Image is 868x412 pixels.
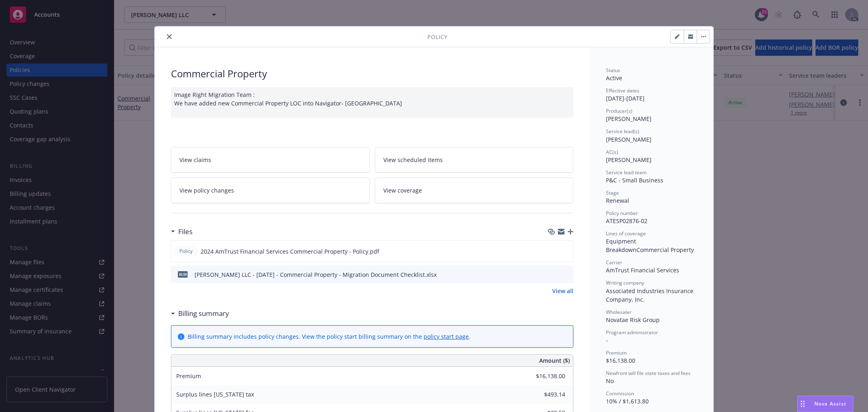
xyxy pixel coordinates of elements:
span: Service lead(s) [606,128,639,135]
span: Newfront will file state taxes and fees [606,370,691,377]
span: View scheduled items [383,156,443,164]
span: Premium [176,372,201,380]
span: Carrier [606,259,622,266]
span: Equipment Breakdown [606,237,638,254]
span: Program administrator [606,329,658,336]
span: ATESP02876-02 [606,217,647,225]
span: 2024 AmTrust Financial Services Commercial Property - Policy.pdf [201,247,379,256]
span: Service lead team [606,169,647,176]
a: View coverage [375,178,574,203]
span: Stage [606,189,619,196]
h3: Files [178,226,192,237]
a: View policy changes [171,178,370,203]
div: Billing summary [171,308,229,319]
span: AmTrust Financial Services [606,266,679,274]
button: preview file [562,247,570,256]
button: download file [549,247,556,256]
span: Nova Assist [814,400,846,407]
input: 0.00 [517,388,570,401]
a: View all [552,287,573,295]
span: AC(s) [606,149,618,156]
span: View coverage [383,186,422,195]
span: 10% / $1,613.80 [606,397,649,405]
span: Premium [606,349,627,356]
div: Files [171,226,192,237]
span: xlsx [178,271,188,277]
a: policy start page [424,333,469,340]
span: Renewal [606,197,629,204]
span: - [606,336,608,344]
span: [PERSON_NAME] [606,156,652,164]
button: Nova Assist [797,396,853,412]
span: Lines of coverage [606,230,646,237]
span: [PERSON_NAME] [606,115,652,123]
span: $16,138.00 [606,357,635,364]
span: [PERSON_NAME] [606,136,652,143]
span: Producer(s) [606,107,632,114]
div: [PERSON_NAME] LLC - [DATE] - Commercial Property - Migration Document Checklist.xlsx [195,270,437,279]
span: View policy changes [179,186,234,195]
h3: Billing summary [178,308,229,319]
span: Policy number [606,210,638,217]
span: Surplus lines [US_STATE] tax [176,390,254,398]
button: download file [550,270,556,279]
button: preview file [563,270,570,279]
button: close [164,32,174,42]
span: Policy [178,248,194,255]
span: Commission [606,390,634,397]
span: Wholesaler [606,309,632,316]
span: Writing company [606,279,644,286]
div: [DATE] - [DATE] [606,87,697,103]
span: Status [606,67,620,74]
div: Drag to move [798,396,808,412]
span: Novatae Risk Group [606,316,660,324]
div: Commercial Property [171,67,573,81]
span: Policy [427,33,447,41]
span: No [606,377,614,385]
span: Commercial Property [636,246,694,254]
div: Billing summary includes policy changes. View the policy start billing summary on the . [188,332,470,341]
div: Image Right Migration Team : We have added new Commercial Property LOC into Navigator- [GEOGRAPHI... [171,87,573,118]
a: View scheduled items [375,147,574,173]
span: View claims [179,156,211,164]
input: 0.00 [517,370,570,382]
span: Associated Industries Insurance Company, Inc. [606,287,695,303]
span: Effective dates [606,87,639,94]
span: P&C - Small Business [606,176,663,184]
a: View claims [171,147,370,173]
span: Active [606,74,622,82]
span: Amount ($) [539,356,570,365]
